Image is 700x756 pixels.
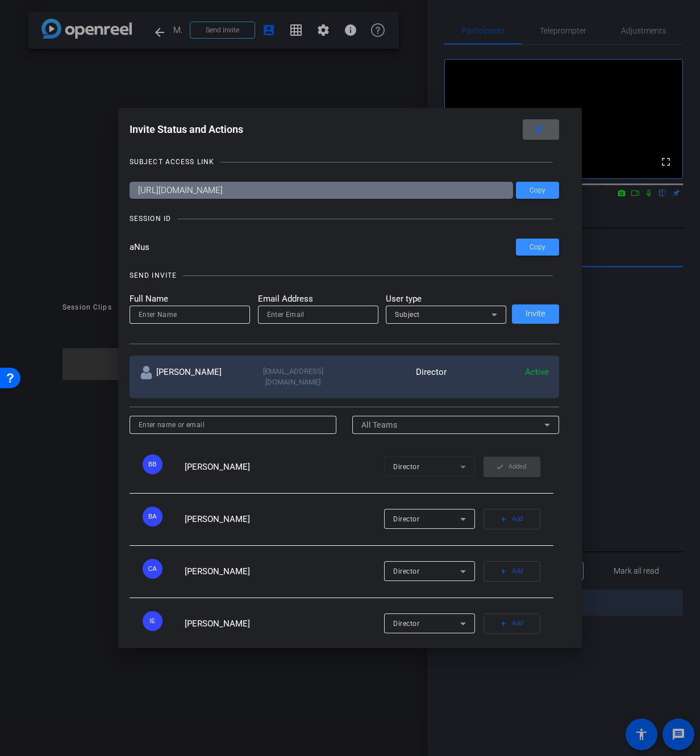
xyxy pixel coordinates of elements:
[361,420,398,429] span: All Teams
[143,507,163,527] div: BA
[130,156,214,168] div: SUBJECT ACCESS LINK
[242,366,344,388] div: [EMAIL_ADDRESS][DOMAIN_NAME]
[512,511,523,527] span: Add
[185,462,250,472] span: [PERSON_NAME]
[130,156,560,168] openreel-title-line: SUBJECT ACCESS LINK
[143,611,163,631] div: IE
[258,293,378,306] mat-label: Email Address
[499,515,507,523] mat-icon: add
[530,243,545,252] span: Copy
[516,182,559,199] button: Copy
[525,367,549,377] span: Active
[344,366,447,388] div: Director
[516,239,559,256] button: Copy
[130,213,560,224] openreel-title-line: SESSION ID
[130,119,560,140] div: Invite Status and Actions
[143,454,182,474] ngx-avatar: Ben Barton
[484,613,540,634] button: Add
[185,619,250,629] span: [PERSON_NAME]
[143,559,182,579] ngx-avatar: Catherine Ambrose
[530,186,545,195] span: Copy
[139,418,328,432] input: Enter name or email
[386,293,506,306] mat-label: User type
[185,514,250,524] span: [PERSON_NAME]
[185,566,250,577] span: [PERSON_NAME]
[499,620,507,628] mat-icon: add
[143,507,182,527] ngx-avatar: Brent Allen
[484,561,540,582] button: Add
[139,308,241,321] input: Enter Name
[267,308,369,321] input: Enter Email
[130,293,250,306] mat-label: Full Name
[140,366,242,388] div: [PERSON_NAME]
[484,509,540,529] button: Add
[393,515,419,523] span: Director
[130,270,177,281] div: SEND INVITE
[532,123,546,137] mat-icon: close
[143,611,182,631] ngx-avatar: Ilinca Enache
[393,620,419,628] span: Director
[130,213,171,224] div: SESSION ID
[395,311,420,319] span: Subject
[512,563,523,579] span: Add
[499,567,507,575] mat-icon: add
[143,454,163,474] div: BB
[512,616,523,632] span: Add
[130,270,560,281] openreel-title-line: SEND INVITE
[393,567,419,575] span: Director
[143,559,163,579] div: CA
